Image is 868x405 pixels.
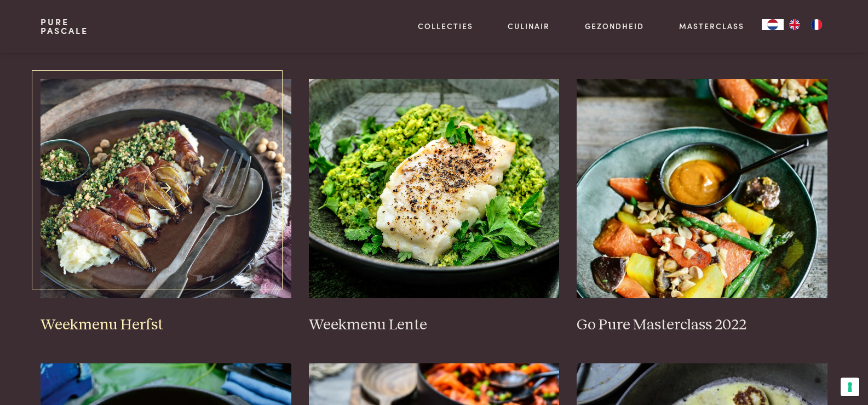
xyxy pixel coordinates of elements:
a: Go Pure Masterclass 2022 Go Pure Masterclass 2022 [577,79,827,334]
a: NL [762,19,784,30]
a: EN [784,19,806,30]
h3: Weekmenu Herfst [41,316,291,335]
a: Gezondheid [585,20,644,32]
a: Masterclass [679,20,744,32]
img: Weekmenu Herfst [41,79,291,298]
a: Weekmenu Herfst Weekmenu Herfst [41,79,291,334]
a: FR [806,19,827,30]
h3: Go Pure Masterclass 2022 [577,316,827,335]
ul: Language list [784,19,827,30]
a: Weekmenu Lente Weekmenu Lente [309,79,560,334]
a: Culinair [508,20,550,32]
div: Language [762,19,784,30]
img: Weekmenu Lente [309,79,560,298]
aside: Language selected: Nederlands [762,19,827,30]
img: Go Pure Masterclass 2022 [577,79,827,298]
a: PurePascale [41,18,88,35]
a: Collecties [418,20,473,32]
h3: Weekmenu Lente [309,316,560,335]
button: Uw voorkeuren voor toestemming voor trackingtechnologieën [841,378,859,396]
